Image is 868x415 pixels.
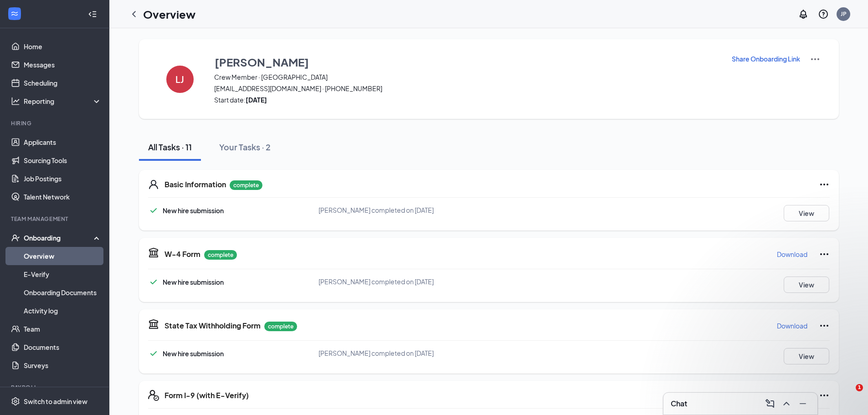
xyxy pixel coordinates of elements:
svg: WorkstreamLogo [10,9,19,18]
div: All Tasks · 11 [148,141,192,153]
a: Applicants [24,133,102,151]
a: Talent Network [24,188,102,206]
h4: LJ [175,76,184,82]
h5: W-4 Form [164,249,200,259]
span: [EMAIL_ADDRESS][DOMAIN_NAME] · [PHONE_NUMBER] [214,84,720,93]
h1: Overview [143,6,195,22]
svg: Ellipses [819,390,830,401]
button: View [784,277,829,293]
h3: [PERSON_NAME] [215,54,309,70]
div: Hiring [11,119,100,127]
button: ComposeMessage [763,396,777,411]
svg: Settings [11,397,20,406]
svg: ChevronUp [781,398,792,409]
div: Reporting [24,97,102,106]
svg: QuestionInfo [818,9,829,20]
span: [PERSON_NAME] completed on [DATE] [318,277,434,286]
svg: Notifications [798,9,809,20]
span: New hire submission [163,278,224,286]
p: Download [777,321,807,330]
span: [PERSON_NAME] completed on [DATE] [318,206,434,214]
svg: Checkmark [148,205,159,216]
p: complete [204,250,237,260]
a: Activity log [24,302,102,320]
svg: ChevronLeft [128,9,139,20]
button: Minimize [796,396,810,411]
img: More Actions [810,54,821,65]
button: Download [776,247,808,261]
p: Download [777,250,807,259]
div: Payroll [11,384,100,391]
span: Start date: [214,95,720,104]
svg: Checkmark [148,348,159,359]
p: Share Onboarding Link [732,54,800,63]
p: complete [230,180,262,190]
div: JP [841,10,847,18]
a: Documents [24,338,102,356]
p: complete [264,322,297,331]
strong: [DATE] [246,96,267,104]
button: [PERSON_NAME] [214,54,720,70]
h5: Form I-9 (with E-Verify) [164,390,249,400]
a: Messages [24,56,102,74]
a: E-Verify [24,265,102,283]
svg: User [148,179,159,190]
a: Overview [24,247,102,265]
iframe: Intercom live chat [837,384,859,406]
h5: State Tax Withholding Form [164,321,261,331]
span: Crew Member · [GEOGRAPHIC_DATA] [214,72,720,82]
span: 1 [856,384,863,391]
a: Job Postings [24,169,102,188]
a: Onboarding Documents [24,283,102,302]
a: Sourcing Tools [24,151,102,169]
span: New hire submission [163,349,224,358]
svg: FormI9EVerifyIcon [148,390,159,401]
svg: Ellipses [819,249,830,260]
a: Scheduling [24,74,102,92]
button: Share Onboarding Link [731,54,801,64]
span: [PERSON_NAME] completed on [DATE] [318,349,434,357]
svg: UserCheck [11,233,20,242]
svg: Minimize [797,398,808,409]
svg: TaxGovernmentIcon [148,247,159,258]
h5: Basic Information [164,179,226,190]
span: New hire submission [163,206,224,215]
div: Your Tasks · 2 [219,141,271,153]
button: LJ [157,54,203,104]
button: View [784,205,829,221]
button: ChevronUp [779,396,794,411]
div: Onboarding [24,233,94,242]
a: Home [24,37,102,56]
svg: ComposeMessage [765,398,776,409]
button: Download [776,318,808,333]
h3: Chat [671,399,687,409]
a: Team [24,320,102,338]
svg: TaxGovernmentIcon [148,318,159,329]
svg: Checkmark [148,277,159,287]
svg: Ellipses [819,320,830,331]
div: Team Management [11,215,100,223]
svg: Ellipses [819,179,830,190]
a: Surveys [24,356,102,374]
div: Switch to admin view [24,397,87,406]
svg: Analysis [11,97,20,106]
svg: Collapse [88,10,97,19]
